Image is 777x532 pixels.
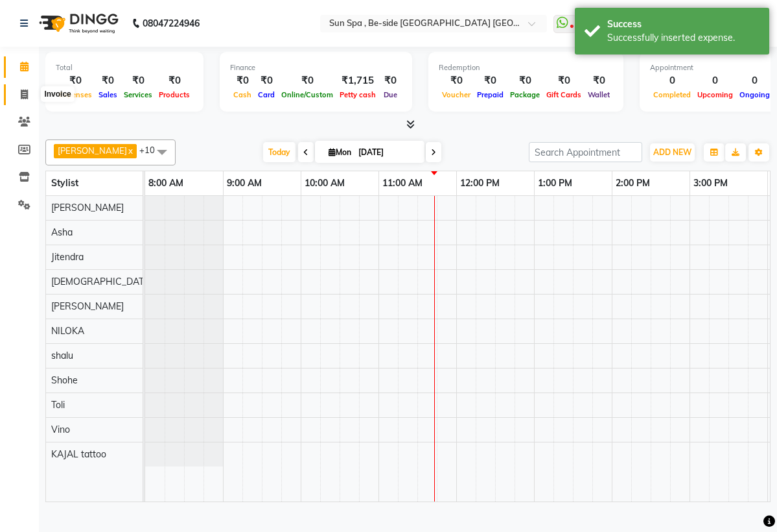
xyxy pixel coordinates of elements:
div: ₹0 [255,73,278,88]
div: ₹0 [474,73,507,88]
span: Card [255,90,278,99]
div: Success [607,18,760,31]
span: Completed [650,90,694,99]
div: Successfully inserted expense. [607,31,760,45]
span: Voucher [439,90,474,99]
div: ₹1,715 [336,73,379,88]
div: ₹0 [121,73,156,88]
span: +10 [139,145,165,155]
div: 0 [650,73,694,88]
a: 3:00 PM [690,174,731,193]
div: Redemption [439,62,613,73]
div: 0 [736,73,773,88]
div: ₹0 [156,73,193,88]
div: ₹0 [56,73,95,88]
span: Jitendra [51,251,84,263]
span: Gift Cards [543,90,585,99]
span: Package [507,90,543,99]
div: 0 [694,73,736,88]
span: [PERSON_NAME] [51,202,124,213]
span: KAJAL tattoo [51,448,106,460]
span: Due [380,90,400,99]
span: NILOKA [51,325,84,337]
span: Toli [51,399,65,411]
a: 11:00 AM [379,174,426,193]
input: Search Appointment [529,142,642,162]
a: 12:00 PM [457,174,503,193]
span: Sales [95,90,121,99]
span: ADD NEW [653,147,691,157]
span: Mon [325,147,354,157]
span: Upcoming [694,90,736,99]
div: Finance [230,62,402,73]
a: 1:00 PM [535,174,575,193]
span: Stylist [51,177,78,189]
span: Today [263,142,296,162]
div: ₹0 [230,73,255,88]
div: ₹0 [585,73,613,88]
div: Total [56,62,193,73]
span: [PERSON_NAME] [51,300,124,312]
span: [DEMOGRAPHIC_DATA] [51,276,152,287]
div: ₹0 [543,73,585,88]
span: Wallet [585,90,613,99]
span: Petty cash [336,90,379,99]
div: ₹0 [379,73,402,88]
div: ₹0 [95,73,121,88]
a: 10:00 AM [301,174,348,193]
span: [PERSON_NAME] [58,145,127,156]
span: Online/Custom [278,90,336,99]
span: Services [121,90,156,99]
span: Cash [230,90,255,99]
input: 2025-09-01 [354,143,419,162]
span: Ongoing [736,90,773,99]
span: Asha [51,226,73,238]
b: 08047224946 [143,5,200,42]
div: Invoice [41,86,74,102]
div: ₹0 [507,73,543,88]
a: 8:00 AM [145,174,187,193]
div: ₹0 [278,73,336,88]
span: Prepaid [474,90,507,99]
span: Products [156,90,193,99]
div: ₹0 [439,73,474,88]
a: x [127,145,133,156]
img: logo [33,5,122,42]
button: ADD NEW [650,143,695,162]
a: 9:00 AM [224,174,265,193]
a: 2:00 PM [612,174,653,193]
span: shalu [51,350,73,361]
span: Shohe [51,374,78,386]
span: Vino [51,424,70,435]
